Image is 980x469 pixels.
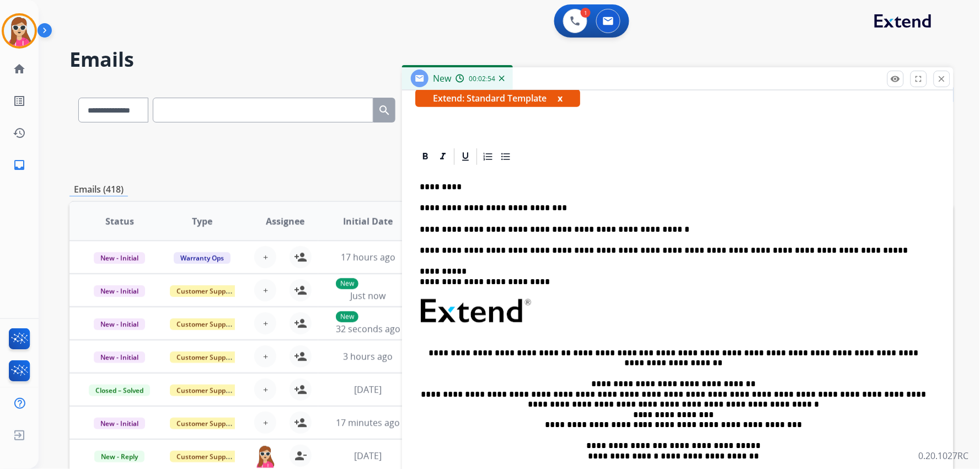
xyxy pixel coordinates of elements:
span: + [263,251,268,264]
span: + [263,416,268,429]
button: + [254,412,276,434]
img: agent-avatar [254,445,276,468]
span: Customer Support [170,385,242,396]
span: Customer Support [170,318,242,330]
mat-icon: list_alt [13,94,26,108]
div: Underline [457,148,474,165]
span: Type [192,215,212,228]
span: 17 minutes ago [336,417,400,429]
p: 0.20.1027RC [919,449,969,462]
p: Emails (418) [69,183,128,196]
div: Ordered List [480,148,496,165]
span: New [433,72,451,84]
mat-icon: person_add [294,284,307,297]
span: New - Reply [94,451,144,462]
mat-icon: fullscreen [914,74,924,84]
div: Italic [435,148,451,165]
mat-icon: remove_red_eye [891,74,901,84]
span: New - Initial [94,418,145,429]
span: New - Initial [94,285,145,297]
h2: Emails [69,49,954,71]
span: + [263,383,268,396]
mat-icon: person_add [294,416,307,429]
mat-icon: close [937,74,947,84]
span: Initial Date [343,215,393,228]
div: 1 [581,8,591,18]
span: Closed – Solved [89,385,150,396]
span: New - Initial [94,318,145,330]
span: Customer Support [170,451,242,462]
button: + [254,246,276,268]
mat-icon: history [13,126,26,140]
span: Assignee [266,215,304,228]
mat-icon: person_add [294,383,307,396]
span: + [263,317,268,330]
button: + [254,279,276,301]
span: 17 hours ago [341,251,395,263]
span: [DATE] [354,383,382,396]
img: avatar [4,15,35,46]
span: Extend: Standard Template [415,89,580,107]
mat-icon: person_add [294,317,307,330]
span: + [263,350,268,363]
span: 3 hours ago [343,350,393,363]
span: 00:02:54 [469,74,495,83]
span: Customer Support [170,351,242,363]
span: Customer Support [170,285,242,297]
button: + [254,345,276,367]
span: Just now [350,290,385,302]
span: [DATE] [354,450,382,462]
mat-icon: person_add [294,251,307,264]
span: Status [105,215,134,228]
mat-icon: person_add [294,350,307,363]
button: + [254,379,276,401]
span: Warranty Ops [174,252,231,264]
p: New [336,311,358,322]
mat-icon: person_remove [294,449,307,462]
div: Bold [417,148,433,165]
mat-icon: search [378,104,391,117]
mat-icon: home [13,62,26,76]
span: + [263,284,268,297]
span: New - Initial [94,351,145,363]
span: Customer Support [170,418,242,429]
mat-icon: inbox [13,158,26,172]
button: x [558,92,563,105]
span: New - Initial [94,252,145,264]
div: Bullet List [497,148,514,165]
button: + [254,312,276,334]
p: New [336,278,358,289]
span: 32 seconds ago [336,323,400,335]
